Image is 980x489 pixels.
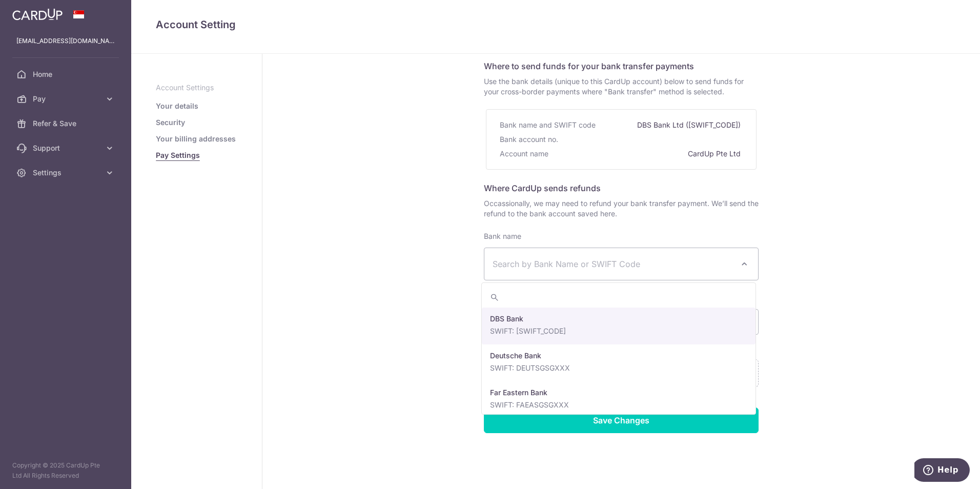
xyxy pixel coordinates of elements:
[490,314,747,324] p: DBS Bank
[500,132,560,147] div: Bank account no.
[33,69,100,79] span: Home
[33,94,100,104] span: Pay
[914,458,970,484] iframe: Opens a widget where you can find more information
[490,363,747,373] p: SWIFT: DEUTSGSGXXX
[500,118,598,132] div: Bank name and SWIFT code
[156,83,237,93] p: Account Settings
[33,143,100,153] span: Support
[33,118,100,129] span: Refer & Save
[484,198,759,219] span: Occassionally, we may need to refund your bank transfer payment. We’ll send the refund to the ban...
[490,326,747,336] p: SWIFT: [SWIFT_CODE]
[484,231,521,241] label: Bank name
[33,168,100,178] span: Settings
[490,351,747,361] p: Deutsche Bank
[156,101,198,111] a: Your details
[500,147,550,161] div: Account name
[490,388,747,398] p: Far Eastern Bank
[156,150,200,160] a: Pay Settings
[688,147,743,161] div: CardUp Pte Ltd
[12,8,63,21] img: CardUp
[484,183,601,193] span: Where CardUp sends refunds
[484,407,759,433] input: Save Changes
[637,118,743,132] div: DBS Bank Ltd ([SWIFT_CODE])
[484,76,759,97] span: Use the bank details (unique to this CardUp account) below to send funds for your cross-border pa...
[156,18,236,31] span: translation missing: en.refund_bank_accounts.show.title.account_setting
[484,61,694,71] span: Where to send funds for your bank transfer payments
[156,134,236,144] a: Your billing addresses
[490,400,747,410] p: SWIFT: FAEASGSGXXX
[16,36,115,46] p: [EMAIL_ADDRESS][DOMAIN_NAME]
[493,258,733,270] span: Search by Bank Name or SWIFT Code
[156,117,185,128] a: Security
